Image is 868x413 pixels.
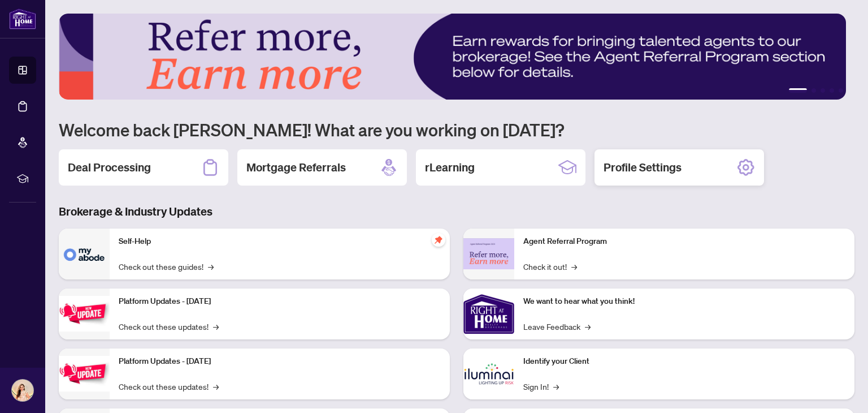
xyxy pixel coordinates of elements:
[523,320,591,333] a: Leave Feedback→
[839,88,843,93] button: 5
[59,296,110,332] img: Platform Updates - July 21, 2025
[119,295,441,308] p: Platform Updates - [DATE]
[432,233,445,247] span: pushpin
[463,289,514,339] img: We want to hear what you think!
[59,229,110,279] img: Self-Help
[119,355,441,368] p: Platform Updates - [DATE]
[246,160,346,175] h2: Mortgage Referrals
[523,295,845,308] p: We want to hear what you think!
[119,260,214,273] a: Check out these guides!→
[463,238,514,269] img: Agent Referral Program
[213,380,219,393] span: →
[59,14,846,100] img: Slide 0
[208,260,214,273] span: →
[585,320,591,333] span: →
[571,260,577,273] span: →
[830,88,834,93] button: 4
[523,355,845,368] p: Identify your Client
[119,235,441,248] p: Self-Help
[119,380,219,393] a: Check out these updates!→
[68,160,151,175] h2: Deal Processing
[213,320,219,333] span: →
[553,380,559,393] span: →
[12,380,33,401] img: Profile Icon
[463,349,514,399] img: Identify your Client
[811,88,816,93] button: 2
[59,356,110,392] img: Platform Updates - July 8, 2025
[523,235,845,248] p: Agent Referral Program
[425,160,475,175] h2: rLearning
[119,320,219,333] a: Check out these updates!→
[604,160,682,175] h2: Profile Settings
[821,88,825,93] button: 3
[789,88,807,93] button: 1
[523,260,577,273] a: Check it out!→
[59,119,854,140] h1: Welcome back [PERSON_NAME]! What are you working on [DATE]?
[59,204,854,220] h3: Brokerage & Industry Updates
[523,380,559,393] a: Sign In!→
[9,8,36,29] img: logo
